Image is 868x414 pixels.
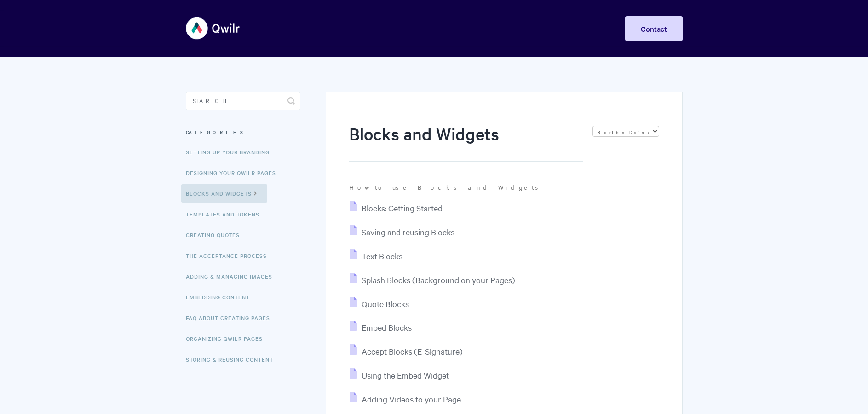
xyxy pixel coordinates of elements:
[186,329,270,348] a: Organizing Qwilr Pages
[350,394,461,404] a: Adding Videos to your Page
[362,227,454,237] span: Saving and reusing Blocks
[186,309,277,327] a: FAQ About Creating Pages
[350,370,449,380] a: Using the Embed Widget
[350,346,463,356] a: Accept Blocks (E-Signature)
[186,288,257,306] a: Embedding Content
[349,122,583,162] h1: Blocks and Widgets
[186,163,283,182] a: Designing Your Qwilr Pages
[186,143,276,161] a: Setting up your Branding
[362,203,443,213] span: Blocks: Getting Started
[186,11,241,46] img: Qwilr Help Center
[362,274,515,285] span: Splash Blocks (Background on your Pages)
[362,346,463,356] span: Accept Blocks (E-Signature)
[350,298,409,309] a: Quote Blocks
[186,205,266,223] a: Templates and Tokens
[350,227,454,237] a: Saving and reusing Blocks
[186,350,280,368] a: Storing & Reusing Content
[186,124,300,140] h3: Categories
[362,394,461,404] span: Adding Videos to your Page
[362,251,402,261] span: Text Blocks
[350,203,443,213] a: Blocks: Getting Started
[362,298,409,309] span: Quote Blocks
[181,184,267,203] a: Blocks and Widgets
[625,16,683,41] a: Contact
[186,267,279,286] a: Adding & Managing Images
[186,92,300,110] input: Search
[186,246,274,265] a: The Acceptance Process
[186,226,247,244] a: Creating Quotes
[350,322,412,332] a: Embed Blocks
[362,370,449,380] span: Using the Embed Widget
[350,251,402,261] a: Text Blocks
[592,126,659,137] select: Page reloads on selection
[349,183,659,191] p: How to use Blocks and Widgets
[362,322,412,332] span: Embed Blocks
[350,274,515,285] a: Splash Blocks (Background on your Pages)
